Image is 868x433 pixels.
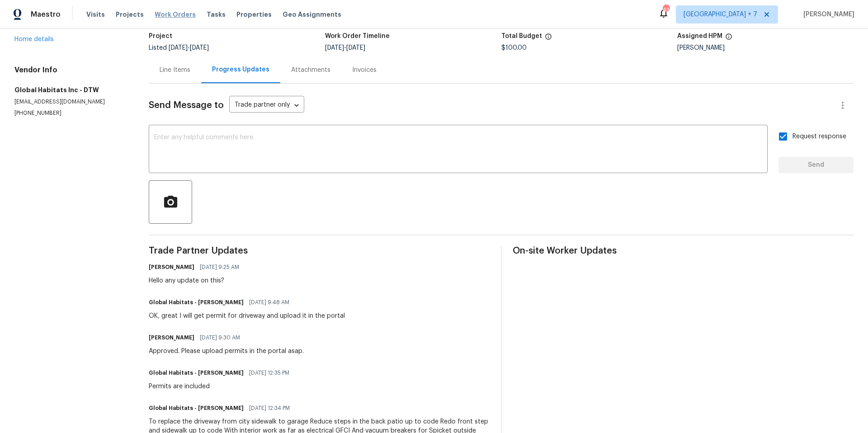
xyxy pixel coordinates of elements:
[249,368,289,377] span: [DATE] 12:35 PM
[346,45,365,51] span: [DATE]
[325,33,390,39] h5: Work Order Timeline
[677,45,854,51] div: [PERSON_NAME]
[684,10,757,19] span: [GEOGRAPHIC_DATA] + 7
[149,101,224,110] span: Send Message to
[149,45,209,51] span: Listed
[190,45,209,51] span: [DATE]
[513,246,854,255] span: On-site Worker Updates
[14,66,127,75] h4: Vendor Info
[169,45,188,51] span: [DATE]
[501,33,542,39] h5: Total Budget
[155,10,196,19] span: Work Orders
[800,10,854,19] span: [PERSON_NAME]
[149,276,245,285] div: Hello any update on this?
[207,11,226,18] span: Tasks
[283,10,341,19] span: Geo Assignments
[249,404,290,413] span: [DATE] 12:34 PM
[229,98,304,113] div: Trade partner only
[14,85,127,94] h5: Global Habitats Inc - DTW
[149,347,304,356] div: Approved. Please upload permits in the portal asap.
[14,98,127,106] p: [EMAIL_ADDRESS][DOMAIN_NAME]
[352,66,377,75] div: Invoices
[149,333,194,342] h6: [PERSON_NAME]
[14,109,127,117] p: [PHONE_NUMBER]
[249,298,289,307] span: [DATE] 9:48 AM
[149,246,490,255] span: Trade Partner Updates
[325,45,344,51] span: [DATE]
[325,45,365,51] span: -
[149,404,244,413] h6: Global Habitats - [PERSON_NAME]
[291,66,330,75] div: Attachments
[149,263,194,272] h6: [PERSON_NAME]
[212,65,269,74] div: Progress Updates
[14,36,54,42] a: Home details
[86,10,105,19] span: Visits
[677,33,722,39] h5: Assigned HPM
[200,263,239,272] span: [DATE] 9:25 AM
[160,66,190,75] div: Line Items
[793,132,846,141] span: Request response
[149,368,244,377] h6: Global Habitats - [PERSON_NAME]
[501,45,527,51] span: $100.00
[149,382,295,391] div: Permits are included
[149,311,345,320] div: OK, great I will get permit for driveway and upload it in the portal
[545,33,552,45] span: The total cost of line items that have been proposed by Opendoor. This sum includes line items th...
[663,5,669,14] div: 43
[725,33,732,45] span: The hpm assigned to this work order.
[149,298,244,307] h6: Global Habitats - [PERSON_NAME]
[200,333,240,342] span: [DATE] 9:30 AM
[149,33,172,39] h5: Project
[116,10,144,19] span: Projects
[236,10,272,19] span: Properties
[31,10,61,19] span: Maestro
[169,45,209,51] span: -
